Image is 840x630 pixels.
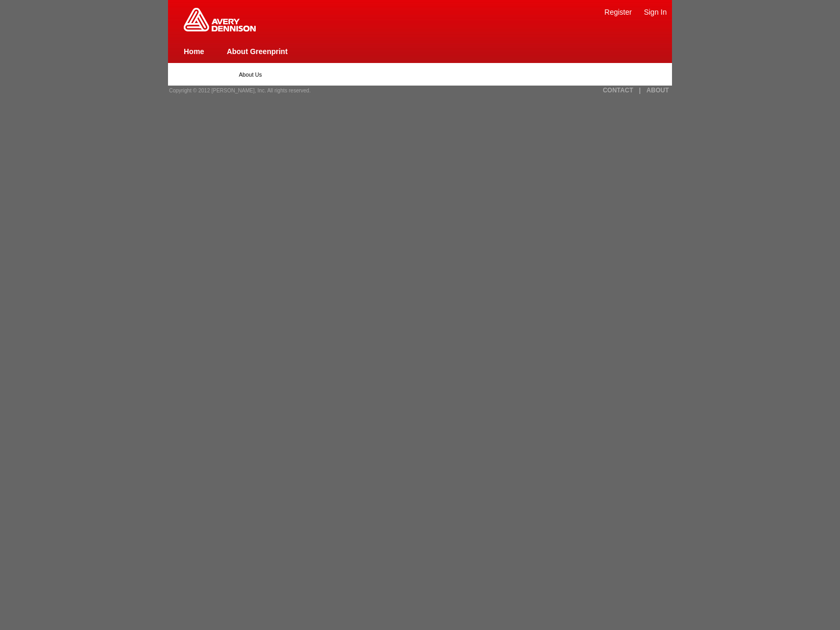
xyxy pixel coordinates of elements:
a: ABOUT [646,87,669,94]
a: Sign In [644,8,667,16]
a: Home [184,47,204,56]
a: About Greenprint [227,47,288,56]
a: | [639,87,640,94]
img: Home [184,8,256,31]
a: Register [604,8,632,16]
span: Copyright © 2012 [PERSON_NAME], Inc. All rights reserved. [169,88,311,93]
a: CONTACT [603,87,633,94]
p: About Us [239,71,601,78]
a: Greenprint [184,26,256,33]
